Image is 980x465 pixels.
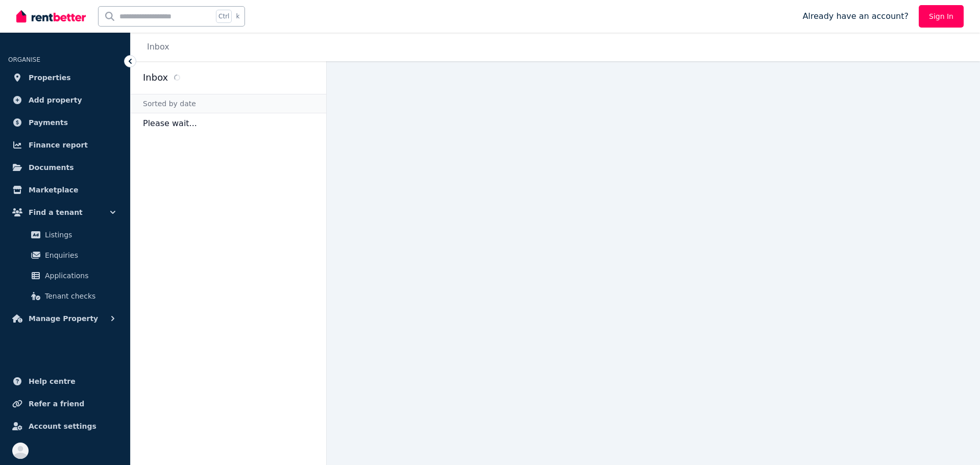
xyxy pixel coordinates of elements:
[29,312,98,325] span: Manage Property
[131,33,182,61] nav: Breadcrumb
[131,94,326,113] div: Sorted by date
[12,265,118,286] a: Applications
[919,5,964,28] a: Sign In
[29,206,83,218] span: Find a tenant
[8,112,122,133] a: Payments
[8,371,122,391] a: Help centre
[45,270,114,282] span: Applications
[8,56,40,63] span: ORGANISE
[29,398,84,410] span: Refer a friend
[143,70,168,85] h2: Inbox
[29,71,71,84] span: Properties
[29,420,96,432] span: Account settings
[8,202,122,223] button: Find a tenant
[29,116,68,129] span: Payments
[12,225,118,245] a: Listings
[12,286,118,306] a: Tenant checks
[45,249,114,261] span: Enquiries
[8,135,122,155] a: Finance report
[8,67,122,88] a: Properties
[8,90,122,110] a: Add property
[236,12,239,20] span: k
[8,416,122,436] a: Account settings
[45,229,114,241] span: Listings
[45,290,114,302] span: Tenant checks
[29,184,78,196] span: Marketplace
[16,9,86,24] img: RentBetter
[147,42,169,52] a: Inbox
[8,394,122,414] a: Refer a friend
[29,375,76,387] span: Help centre
[29,94,82,106] span: Add property
[131,113,326,134] p: Please wait...
[216,10,232,23] span: Ctrl
[12,245,118,265] a: Enquiries
[29,139,88,151] span: Finance report
[29,161,74,174] span: Documents
[8,157,122,178] a: Documents
[8,180,122,200] a: Marketplace
[8,308,122,329] button: Manage Property
[802,10,909,22] span: Already have an account?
